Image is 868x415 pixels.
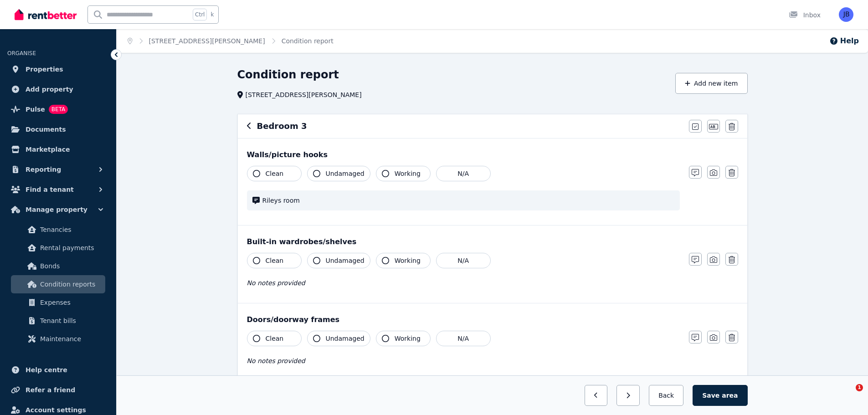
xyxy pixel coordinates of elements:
a: Expenses [11,293,105,312]
button: Help [829,36,859,46]
span: Refer a friend [26,384,75,395]
button: Working [376,253,431,268]
span: Rental payments [40,242,102,253]
span: Expenses [40,297,102,308]
span: ORGANISE [7,50,36,56]
span: Documents [26,124,66,135]
nav: Breadcrumb [117,29,344,53]
button: N/A [436,331,491,346]
div: Inbox [789,10,821,20]
button: Undamaged [307,331,370,346]
a: PulseBETA [7,100,109,118]
button: Back [649,385,683,406]
span: Reporting [26,164,61,175]
span: Marketplace [26,144,70,155]
span: Pulse [26,104,45,115]
span: Working [395,334,421,343]
a: Help centre [7,361,109,379]
button: Clean [247,166,302,181]
img: JACQUELINE BARRY [839,7,853,22]
span: Clean [266,334,284,343]
button: Manage property [7,200,109,219]
button: Save area [693,385,747,406]
button: Undamaged [307,166,370,181]
span: Find a tenant [26,184,74,195]
a: Condition report [282,37,334,45]
span: Maintenance [40,333,102,344]
a: Refer a friend [7,381,109,399]
span: Tenant bills [40,315,102,326]
button: Working [376,166,431,181]
a: Documents [7,120,109,138]
span: BETA [49,105,68,114]
button: Find a tenant [7,180,109,199]
span: Undamaged [326,256,365,265]
a: Add property [7,80,109,98]
span: [STREET_ADDRESS][PERSON_NAME] [246,90,362,99]
span: Manage property [26,204,87,215]
span: Help centre [26,364,67,375]
span: Working [395,256,421,265]
span: Clean [266,169,284,178]
span: k [211,11,214,18]
span: Clean [266,256,284,265]
span: Tenancies [40,224,102,235]
div: Built-in wardrobes/shelves [247,236,738,247]
span: Ctrl [193,9,207,20]
a: Tenant bills [11,312,105,330]
button: N/A [436,253,491,268]
a: Rental payments [11,239,105,257]
span: area [722,391,738,400]
span: Properties [26,64,63,75]
span: Bonds [40,261,102,272]
span: Undamaged [326,334,365,343]
a: Bonds [11,257,105,275]
button: Add new item [675,73,748,94]
span: Condition reports [40,279,102,290]
a: Marketplace [7,140,109,159]
div: Walls/picture hooks [247,149,738,160]
iframe: Intercom live chat [837,384,859,406]
span: No notes provided [247,357,305,364]
a: Tenancies [11,220,105,239]
a: [STREET_ADDRESS][PERSON_NAME] [149,37,265,45]
button: Working [376,331,431,346]
span: Undamaged [326,169,365,178]
button: Clean [247,331,302,346]
span: No notes provided [247,279,305,287]
span: Working [395,169,421,178]
span: Add property [26,84,73,95]
span: Rileys room [262,196,674,205]
button: N/A [436,166,491,181]
button: Undamaged [307,253,370,268]
a: Maintenance [11,330,105,348]
h1: Condition report [237,67,339,82]
button: Reporting [7,160,109,179]
div: Doors/doorway frames [247,314,738,325]
a: Condition reports [11,275,105,293]
h6: Bedroom 3 [257,120,307,133]
span: 1 [856,384,863,391]
button: Clean [247,253,302,268]
a: Properties [7,60,109,78]
img: RentBetter [15,8,77,21]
